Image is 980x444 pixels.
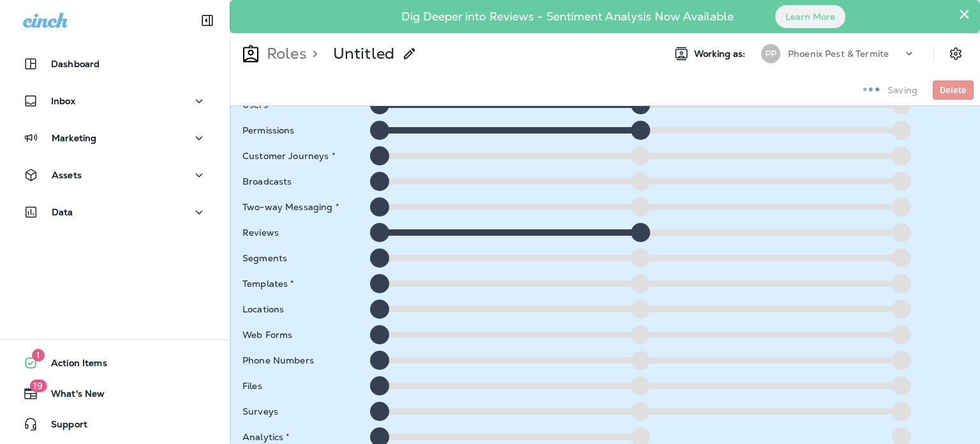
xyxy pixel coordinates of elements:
[242,202,364,212] div: Two-way Messaging *
[242,151,364,161] div: Customer Journeys *
[944,42,967,65] button: Settings
[51,96,75,106] p: Inbox
[242,253,364,263] div: Segments
[940,86,967,95] span: Delete
[38,419,87,434] span: Support
[933,80,974,100] button: Delete
[242,304,364,314] div: Locations
[29,379,47,392] span: 19
[52,207,73,217] p: Data
[13,381,217,406] button: 19What's New
[13,51,217,77] button: Dashboard
[242,227,364,238] div: Reviews
[52,170,82,180] p: Assets
[694,49,748,59] span: Working as:
[307,44,318,63] p: >
[242,330,364,340] div: Web Forms
[13,350,217,376] button: 1Action Items
[242,406,364,417] div: Surveys
[242,381,364,391] div: Files
[32,349,45,362] span: 1
[189,8,225,33] button: Collapse Sidebar
[13,88,217,114] button: Inbox
[862,80,917,99] div: Saving
[38,388,105,404] span: What's New
[788,49,889,59] p: Phoenix Pest & Termite
[13,162,217,188] button: Assets
[52,133,96,143] p: Marketing
[13,411,217,437] button: Support
[242,432,364,442] div: Analytics *
[333,44,394,63] p: Untitled
[242,279,364,289] div: Templates *
[51,59,100,69] p: Dashboard
[761,44,780,63] div: PP
[364,15,771,19] p: Dig Deeper into Reviews - Sentiment Analysis Now Available
[242,176,364,187] div: Broadcasts
[242,100,364,110] div: Users
[242,355,364,365] div: Phone Numbers
[38,358,107,373] span: Action Items
[13,125,217,151] button: Marketing
[775,5,845,28] button: Learn More
[242,125,364,135] div: Permissions
[262,44,307,63] p: Roles
[13,199,217,225] button: Data
[958,4,970,24] button: Close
